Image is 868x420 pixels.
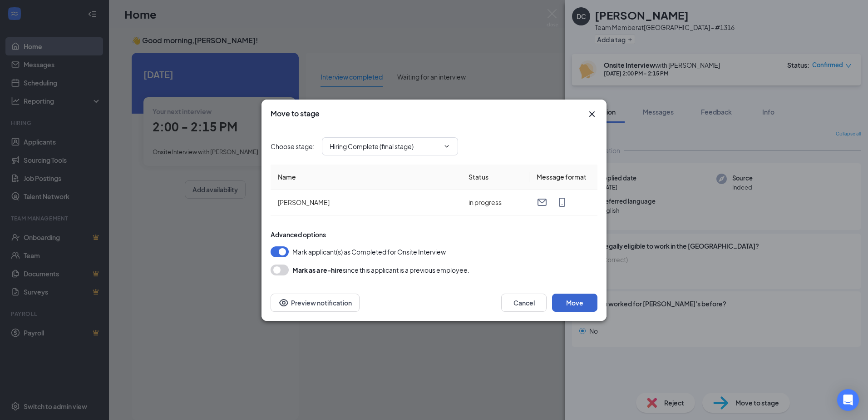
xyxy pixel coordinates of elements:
div: since this applicant is a previous employee. [292,265,469,275]
button: Cancel [501,294,547,312]
th: Name [271,165,461,190]
span: Choose stage : [271,141,315,151]
button: Move [552,294,597,312]
svg: ChevronDown [443,143,450,150]
span: Mark applicant(s) as Completed for Onsite Interview [292,246,446,257]
td: in progress [461,190,529,215]
button: Preview notificationEye [271,294,360,312]
div: Advanced options [271,230,597,239]
svg: Eye [278,297,289,308]
div: Open Intercom Messenger [837,389,859,411]
b: Mark as a re-hire [292,266,343,274]
svg: Cross [587,109,597,120]
th: Message format [529,165,597,190]
svg: Email [537,197,547,208]
span: [PERSON_NAME] [278,198,330,206]
h3: Move to stage [271,109,320,119]
button: Close [587,109,597,120]
svg: MobileSms [557,197,567,208]
th: Status [461,165,529,190]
